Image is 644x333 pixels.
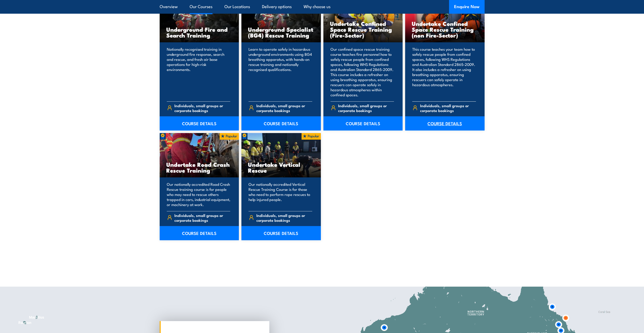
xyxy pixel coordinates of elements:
h3: Undertake Confined Space Rescue Training (Fire-Sector) [330,21,396,38]
a: COURSE DETAILS [323,116,403,131]
p: Learn to operate safely in hazardous underground environments using BG4 breathing apparatus, with... [249,47,312,97]
a: COURSE DETAILS [241,226,321,240]
h3: Undertake Road Crash Rescue Training [166,161,233,173]
span: Individuals, small groups or corporate bookings [420,103,476,113]
p: Our nationally accredited Vertical Rescue Training Course is for those who need to perform rope r... [249,182,312,207]
span: Individuals, small groups or corporate bookings [256,103,312,113]
span: Individuals, small groups or corporate bookings [338,103,394,113]
a: COURSE DETAILS [241,116,321,131]
h3: Undertake Vertical Rescue [248,161,314,173]
p: Our nationally accredited Road Crash Rescue training course is for people who may need to rescue ... [167,182,230,207]
a: COURSE DETAILS [160,116,239,131]
p: This course teaches your team how to safely rescue people from confined spaces, following WHS Reg... [412,47,476,97]
span: Individuals, small groups or corporate bookings [174,103,230,113]
a: COURSE DETAILS [160,226,239,240]
h3: Undertake Confined Space Rescue Training (non Fire-Sector) [412,21,478,38]
span: Individuals, small groups or corporate bookings [256,213,312,223]
p: Nationally recognised training in underground fire response, search and rescue, and fresh air bas... [167,47,230,97]
h3: Underground Fire and Search Training [166,26,233,38]
span: Individuals, small groups or corporate bookings [174,213,230,223]
a: COURSE DETAILS [405,116,485,131]
h3: Underground Specialist (BG4) Rescue Training [248,26,314,38]
p: Our confined space rescue training course teaches fire personnel how to safely rescue people from... [331,47,394,97]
